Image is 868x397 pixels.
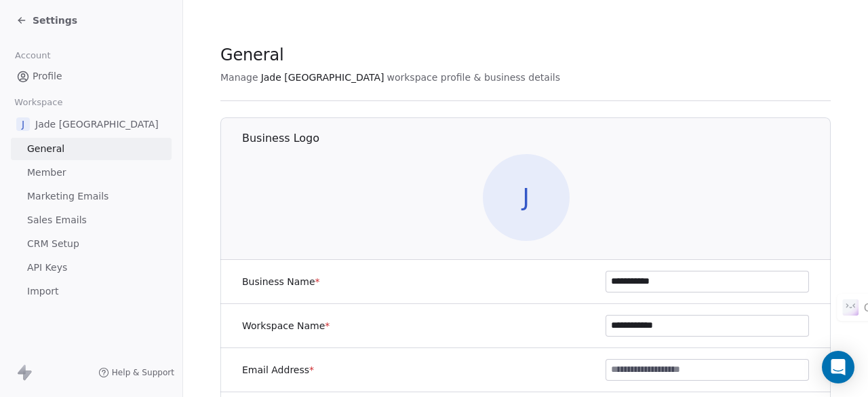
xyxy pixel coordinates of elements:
span: Jade [GEOGRAPHIC_DATA] [35,117,159,131]
a: Member [11,162,172,184]
span: Account [9,45,56,66]
span: CRM Setup [27,237,79,251]
span: Import [27,284,58,299]
a: API Keys [11,257,172,279]
span: Manage [220,71,258,84]
label: Business Name [242,275,320,288]
a: CRM Setup [11,233,172,255]
span: General [220,45,284,65]
a: Import [11,280,172,303]
span: Workspace [9,92,68,113]
span: API Keys [27,261,67,275]
span: J [16,117,30,131]
a: Settings [16,14,77,27]
span: Help & Support [112,367,174,378]
span: Jade [GEOGRAPHIC_DATA] [261,71,384,84]
span: Profile [33,69,62,83]
span: workspace profile & business details [387,71,560,84]
a: Marketing Emails [11,185,172,208]
h1: Business Logo [242,131,831,146]
span: Settings [33,14,77,27]
span: J [483,154,570,241]
label: Workspace Name [242,319,330,333]
div: Open Intercom Messenger [822,351,854,383]
a: Help & Support [98,367,174,378]
span: General [27,142,64,156]
a: General [11,138,172,160]
label: Email Address [242,363,314,377]
span: Member [27,166,66,180]
span: Marketing Emails [27,189,108,204]
a: Profile [11,65,172,88]
span: Sales Emails [27,213,87,227]
a: Sales Emails [11,209,172,231]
